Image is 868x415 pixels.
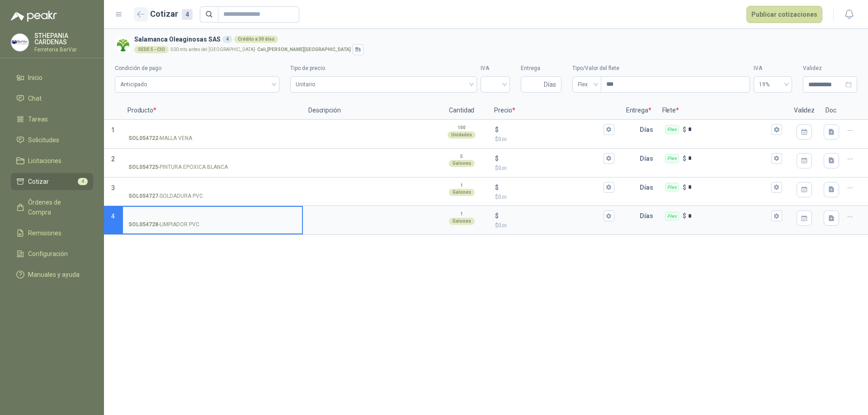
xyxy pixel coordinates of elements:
[28,177,49,187] span: Cotizar
[640,121,657,139] p: Días
[11,111,93,128] a: Tareas
[134,46,169,53] div: SEDE 5 - CIO
[688,155,769,162] input: Flex $
[128,220,199,229] p: - LIMPIADOR PVC
[28,270,80,280] span: Manuales y ayuda
[489,102,620,120] p: Precio
[495,182,499,192] p: $
[434,102,489,120] p: Cantidad
[122,102,303,120] p: Producto
[665,125,679,134] div: Flex
[222,36,232,43] div: 4
[128,155,297,162] input: SOL054725-PINTURA EPOXICA BLANCA
[128,134,158,143] strong: SOL054722
[449,189,475,196] div: Galones
[683,125,686,135] p: $
[481,64,510,73] label: IVA
[11,11,57,22] img: Logo peakr
[128,192,158,201] strong: SOL054727
[120,78,274,91] span: Anticipado
[111,126,115,134] span: 1
[128,134,192,143] p: - MALLA VENA
[657,102,788,120] p: Flete
[11,266,93,283] a: Manuales y ayuda
[290,64,477,73] label: Tipo de precio
[115,37,131,53] img: Company Logo
[771,153,782,164] button: Flex $
[495,125,499,135] p: $
[448,131,476,139] div: Unidades
[604,210,614,221] button: $$0,00
[501,137,507,142] span: ,00
[28,156,61,166] span: Licitaciones
[578,78,596,91] span: Flex
[28,73,42,83] span: Inicio
[495,193,614,201] p: $
[11,152,93,169] a: Licitaciones
[495,221,614,230] p: $
[28,114,48,124] span: Tareas
[11,245,93,262] a: Configuración
[665,212,679,221] div: Flex
[820,102,843,120] p: Doc
[11,173,93,190] a: Cotizar4
[688,126,769,133] input: Flex $
[128,192,203,201] p: - SOLDADURA PVC
[449,218,475,225] div: Galones
[495,164,614,173] p: $
[640,149,657,168] p: Días
[604,124,614,135] button: $$0,00
[621,102,657,120] p: Entrega
[495,135,614,144] p: $
[498,194,507,200] span: 0
[449,160,475,167] div: Galones
[771,124,782,135] button: Flex $
[683,154,686,163] p: $
[495,154,499,163] p: $
[170,47,351,52] p: 500 mts antes del [GEOGRAPHIC_DATA] -
[665,183,679,192] div: Flex
[500,184,601,191] input: $$0,00
[11,224,93,242] a: Remisiones
[501,195,507,200] span: ,00
[11,194,93,221] a: Órdenes de Compra
[34,47,93,52] p: Ferreteria BerVar
[28,93,42,103] span: Chat
[498,165,507,171] span: 0
[460,210,463,218] p: 1
[500,126,601,133] input: $$0,00
[28,135,59,145] span: Solicitudes
[501,166,507,171] span: ,00
[460,153,463,160] p: 5
[11,131,93,149] a: Solicitudes
[11,34,28,51] img: Company Logo
[683,182,686,192] p: $
[640,207,657,225] p: Días
[78,178,88,185] span: 4
[500,213,601,219] input: $$0,00
[115,64,279,73] label: Condición de pago
[771,210,782,221] button: Flex $
[495,211,499,221] p: $
[683,211,686,221] p: $
[128,220,158,229] strong: SOL054728
[11,69,93,86] a: Inicio
[771,182,782,193] button: Flex $
[521,64,561,73] label: Entrega
[544,77,556,92] span: Días
[458,124,466,131] p: 100
[303,102,434,120] p: Descripción
[111,155,115,163] span: 2
[788,102,820,120] p: Validez
[128,184,297,191] input: SOL054727-SOLDADURA PVC
[182,9,193,20] div: 4
[28,197,85,217] span: Órdenes de Compra
[498,136,507,142] span: 0
[688,184,769,191] input: Flex $
[759,78,787,91] span: 19%
[11,90,93,107] a: Chat
[604,153,614,164] button: $$0,00
[134,34,854,44] h3: Salamanca Oleaginosas SAS
[604,182,614,193] button: $$0,00
[688,213,769,219] input: Flex $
